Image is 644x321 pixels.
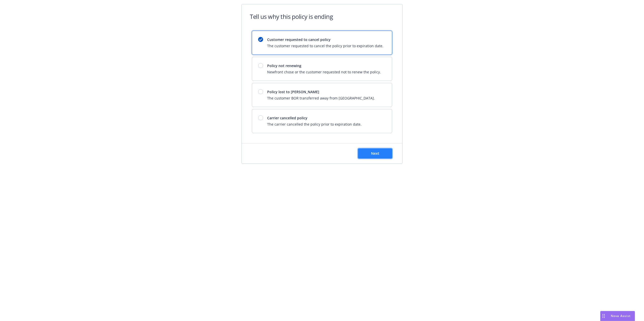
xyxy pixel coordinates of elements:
span: Customer requested to cancel policy [267,37,383,42]
span: Carrier cancelled policy [267,115,361,121]
span: The carrier cancelled the policy prior to expiration date. [267,122,361,127]
span: The customer BOR transferred away from [GEOGRAPHIC_DATA]. [267,95,375,101]
span: Nova Assist [611,314,631,318]
div: Drag to move [600,311,607,321]
button: Nova Assist [600,311,635,321]
span: Next [371,151,379,156]
h1: Tell us why this policy is ending [250,12,333,21]
span: Policy lost to [PERSON_NAME] [267,89,375,94]
span: Policy not renewing [267,63,381,68]
span: The customer requested to cancel the policy prior to expiration date. [267,43,383,48]
span: Newfront chose or the customer requested not to renew the policy. [267,69,381,75]
button: Next [358,148,392,158]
